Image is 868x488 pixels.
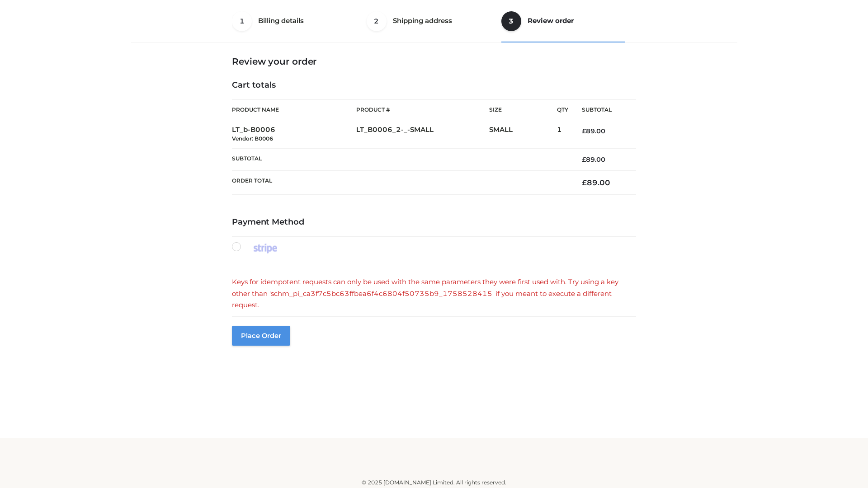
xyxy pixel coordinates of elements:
[232,56,636,67] h3: Review your order
[568,100,636,120] th: Subtotal
[232,276,636,311] div: Keys for idempotent requests can only be used with the same parameters they were first used with....
[232,99,356,120] th: Product Name
[232,135,273,142] small: Vendor: B0006
[134,478,734,487] div: © 2025 [DOMAIN_NAME] Limited. All rights reserved.
[232,326,290,346] button: Place order
[356,120,489,149] td: LT_B0006_2-_-SMALL
[232,120,356,149] td: LT_b-B0006
[557,99,568,120] th: Qty
[582,127,586,135] span: £
[582,127,605,135] bdi: 89.00
[489,120,557,149] td: SMALL
[557,120,568,149] td: 1
[232,217,636,227] h4: Payment Method
[582,155,605,164] bdi: 89.00
[356,99,489,120] th: Product #
[582,178,610,187] bdi: 89.00
[582,155,586,164] span: £
[582,178,587,187] span: £
[232,148,568,170] th: Subtotal
[232,80,636,90] h4: Cart totals
[232,171,568,195] th: Order Total
[489,100,552,120] th: Size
